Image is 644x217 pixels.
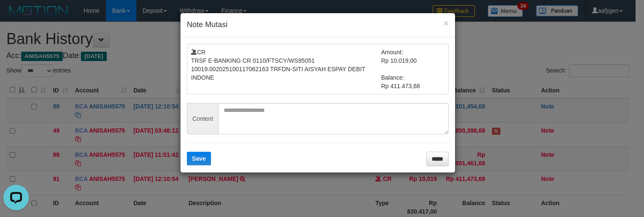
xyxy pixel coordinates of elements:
td: Amount: Rp 10.019,00 Balance: Rp 411.473,68 [381,48,445,90]
td: CR TRSF E-BANKING CR 0110/FTSCY/WS95051 10019.002025100117062163 TRFDN-SITI AISYAH ESPAY DEBIT IN... [191,48,381,90]
button: Open LiveChat chat widget [3,3,29,29]
button: Save [187,152,211,165]
h4: Note Mutasi [187,19,449,31]
span: Save [192,155,206,162]
span: Content [187,103,218,134]
button: × [444,19,449,28]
